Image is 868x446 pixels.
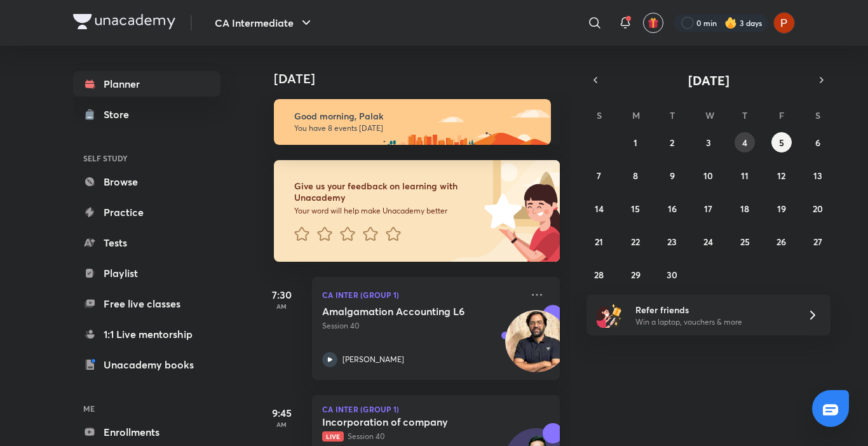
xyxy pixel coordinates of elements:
[595,203,604,215] abbr: September 14, 2025
[256,421,307,428] p: AM
[73,102,220,127] a: Store
[274,71,573,86] h4: [DATE]
[294,180,480,203] h6: Give us your feedback on learning with Unacademy
[632,109,640,121] abbr: Monday
[625,198,646,219] button: September 15, 2025
[322,320,522,332] p: Session 40
[589,198,609,219] button: September 14, 2025
[670,137,674,149] abbr: September 2, 2025
[813,236,822,248] abbr: September 27, 2025
[742,137,747,149] abbr: September 4, 2025
[595,236,603,248] abbr: September 21, 2025
[73,398,220,419] h6: ME
[625,165,646,186] button: September 8, 2025
[256,405,307,421] h5: 9:45
[703,236,713,248] abbr: September 24, 2025
[73,199,220,225] a: Practice
[735,165,755,186] button: September 11, 2025
[322,431,344,442] span: Live
[808,165,828,186] button: September 13, 2025
[815,137,820,149] abbr: September 6, 2025
[322,405,550,413] p: CA Inter (Group 1)
[342,354,404,365] p: [PERSON_NAME]
[604,71,813,89] button: [DATE]
[625,132,646,152] button: September 1, 2025
[771,165,792,186] button: September 12, 2025
[808,198,828,219] button: September 20, 2025
[597,170,601,182] abbr: September 7, 2025
[779,109,784,121] abbr: Friday
[635,316,792,328] p: Win a laptop, vouchers & more
[670,109,675,121] abbr: Tuesday
[322,431,522,442] p: Session 40
[735,198,755,219] button: September 18, 2025
[634,137,637,149] abbr: September 1, 2025
[633,170,638,182] abbr: September 8, 2025
[589,165,609,186] button: September 7, 2025
[662,264,682,285] button: September 30, 2025
[777,203,786,215] abbr: September 19, 2025
[441,160,560,262] img: feedback_image
[597,109,602,121] abbr: Sunday
[698,231,719,252] button: September 24, 2025
[631,269,641,281] abbr: September 29, 2025
[294,206,480,216] p: Your word will help make Unacademy better
[589,231,609,252] button: September 21, 2025
[706,137,711,149] abbr: September 3, 2025
[667,269,677,281] abbr: September 30, 2025
[705,109,714,121] abbr: Wednesday
[322,287,522,302] p: CA Inter (Group 1)
[698,198,719,219] button: September 17, 2025
[662,198,682,219] button: September 16, 2025
[73,147,220,169] h6: SELF STUDY
[740,203,749,215] abbr: September 18, 2025
[322,305,480,318] h5: Amalgamation Accounting L6
[703,170,713,182] abbr: September 10, 2025
[104,107,137,122] div: Store
[73,71,220,97] a: Planner
[776,236,786,248] abbr: September 26, 2025
[779,137,784,149] abbr: September 5, 2025
[256,287,307,302] h5: 7:30
[662,231,682,252] button: September 23, 2025
[256,302,307,310] p: AM
[597,302,622,328] img: referral
[643,13,663,33] button: avatar
[662,165,682,186] button: September 9, 2025
[698,132,719,152] button: September 3, 2025
[813,203,823,215] abbr: September 20, 2025
[698,165,719,186] button: September 10, 2025
[274,99,551,145] img: morning
[735,132,755,152] button: September 4, 2025
[631,236,640,248] abbr: September 22, 2025
[73,260,220,286] a: Playlist
[668,203,677,215] abbr: September 16, 2025
[322,416,480,428] h5: Incorporation of company
[773,12,795,34] img: Palak
[670,170,675,182] abbr: September 9, 2025
[73,14,175,32] a: Company Logo
[704,203,712,215] abbr: September 17, 2025
[625,231,646,252] button: September 22, 2025
[648,17,659,29] img: avatar
[724,17,737,29] img: streak
[589,264,609,285] button: September 28, 2025
[625,264,646,285] button: September 29, 2025
[631,203,640,215] abbr: September 15, 2025
[740,236,750,248] abbr: September 25, 2025
[73,321,220,347] a: 1:1 Live mentorship
[207,10,322,36] button: CA Intermediate
[815,109,820,121] abbr: Saturday
[73,14,175,29] img: Company Logo
[73,169,220,194] a: Browse
[771,198,792,219] button: September 19, 2025
[667,236,677,248] abbr: September 23, 2025
[635,303,792,316] h6: Refer friends
[771,231,792,252] button: September 26, 2025
[73,291,220,316] a: Free live classes
[73,230,220,255] a: Tests
[808,231,828,252] button: September 27, 2025
[813,170,822,182] abbr: September 13, 2025
[688,72,729,89] span: [DATE]
[742,109,747,121] abbr: Thursday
